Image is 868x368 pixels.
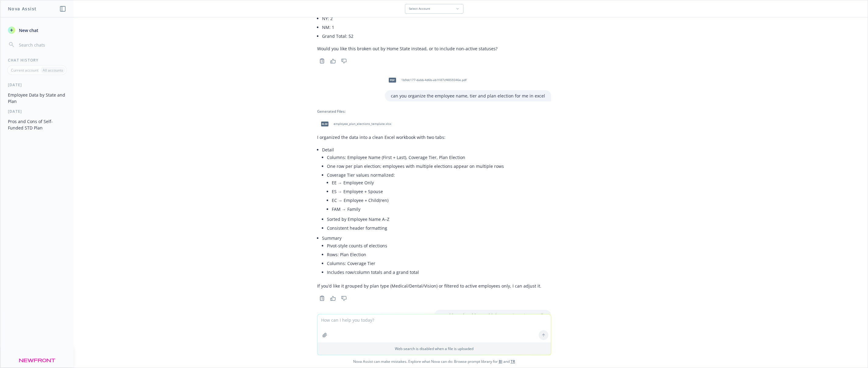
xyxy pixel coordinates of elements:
li: NY: 2 [322,14,498,23]
button: Select Account [405,4,463,14]
li: Rows: Plan Election [327,250,541,259]
li: Columns: Coverage Tier [327,259,541,268]
li: Columns: Employee Name (First + Last), Coverage Tier, Plan Election [327,153,541,162]
button: Thumbs down [339,294,349,303]
span: 1b9dc177-dabb-4d6b-ab1f-87cf4859346e.pdf [401,78,466,82]
li: FAM → Family [332,205,541,214]
p: Detail [322,147,541,153]
li: Includes row/column totals and a grand total [327,268,541,277]
li: Pivot-style counts of elections [327,241,541,250]
p: Would you like this broken out by Home State instead, or to include non-active statuses? [317,45,498,52]
p: Would you be able to add the premiums in as well? [440,312,545,319]
button: New chat [5,25,69,36]
span: pdf [389,78,396,82]
div: [DATE] [1,82,73,87]
p: Summary [322,235,541,241]
button: Thumbs down [339,57,349,65]
div: xlsxemployee_plan_elections_template.xlsx [317,116,392,132]
div: [DATE] [1,109,73,114]
button: Employee Data by State and Plan [5,90,69,106]
svg: Copy to clipboard [319,58,325,64]
span: New chat [18,27,38,34]
li: Grand Total: 52 [322,32,498,41]
span: employee_plan_elections_template.xlsx [334,122,391,126]
li: ES → Employee + Spouse [332,187,541,196]
input: Search chats [18,41,66,49]
li: EE → Employee Only [332,178,541,187]
p: can you organize the employee name, tier and plan election for me in excel [391,93,545,99]
p: If you’d like it grouped by plan type (Medical/Dental/Vision) or filtered to active employees onl... [317,283,541,289]
span: Select Account [409,7,430,11]
svg: Copy to clipboard [319,295,325,301]
div: Generated Files: [317,109,551,114]
a: BI [499,359,502,364]
p: Current account [11,68,38,73]
li: Coverage Tier values normalized: [327,171,541,215]
div: Chat History [1,58,73,63]
span: xlsx [321,122,328,126]
p: All accounts [43,68,63,73]
li: Consistent header formatting [327,224,541,232]
div: pdf1b9dc177-dabb-4d6b-ab1f-87cf4859346e.pdf [385,73,468,88]
h1: Nova Assist [8,5,37,12]
li: NM: 1 [322,23,498,32]
p: Web search is disabled when a file is uploaded [321,346,547,351]
li: One row per plan election; employees with multiple elections appear on multiple rows [327,162,541,171]
button: Pros and Cons of Self-Funded STD Plan [5,116,69,133]
p: I organized the data into a clean Excel workbook with two tabs: [317,134,541,140]
span: Nova Assist can make mistakes. Explore what Nova can do: Browse prompt library for and [3,355,865,368]
a: TR [511,359,515,364]
li: Sorted by Employee Name A–Z [327,215,541,224]
li: EC → Employee + Child(ren) [332,196,541,205]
